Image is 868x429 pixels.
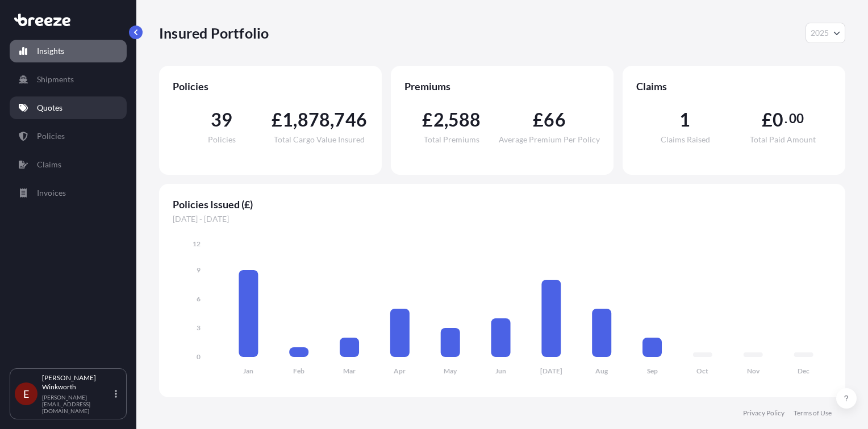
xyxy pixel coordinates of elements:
[495,367,506,375] tspan: Jun
[10,125,127,148] a: Policies
[424,136,479,144] span: Total Premiums
[696,367,708,375] tspan: Oct
[444,367,457,375] tspan: May
[789,114,804,123] span: 00
[173,197,832,211] span: Policies Issued (£)
[811,27,829,39] span: 2025
[747,367,760,375] tspan: Nov
[540,367,562,375] tspan: [DATE]
[798,367,809,375] tspan: Dec
[42,394,112,414] p: [PERSON_NAME][EMAIL_ADDRESS][DOMAIN_NAME]
[750,136,816,144] span: Total Paid Amount
[784,114,787,123] span: .
[499,136,600,144] span: Average Premium Per Policy
[330,111,334,129] span: ,
[193,239,201,248] tspan: 12
[37,131,65,142] p: Policies
[37,74,74,85] p: Shipments
[743,409,784,418] a: Privacy Policy
[661,136,710,144] span: Claims Raised
[173,213,832,225] span: [DATE] - [DATE]
[274,136,365,144] span: Total Cargo Value Insured
[647,367,658,375] tspan: Sep
[343,367,356,375] tspan: Mar
[293,111,297,129] span: ,
[433,111,444,129] span: 2
[444,111,448,129] span: ,
[208,136,236,144] span: Policies
[794,409,832,418] a: Terms of Use
[173,79,368,93] span: Policies
[10,153,127,176] a: Claims
[394,367,406,375] tspan: Apr
[773,111,783,129] span: 0
[10,40,127,62] a: Insights
[404,79,600,93] span: Premiums
[806,23,845,43] button: Year Selector
[448,111,481,129] span: 588
[197,323,201,332] tspan: 3
[197,352,201,361] tspan: 0
[243,367,253,375] tspan: Jan
[211,111,232,129] span: 39
[334,111,367,129] span: 746
[422,111,433,129] span: £
[23,388,29,399] span: E
[679,111,690,129] span: 1
[595,367,608,375] tspan: Aug
[37,187,66,199] p: Invoices
[298,111,331,129] span: 878
[197,266,201,274] tspan: 9
[10,96,127,119] a: Quotes
[762,111,773,129] span: £
[293,367,304,375] tspan: Feb
[159,24,269,42] p: Insured Portfolio
[272,111,282,129] span: £
[636,79,832,93] span: Claims
[37,159,61,170] p: Claims
[42,373,112,392] p: [PERSON_NAME] Winkworth
[544,111,565,129] span: 66
[533,111,544,129] span: £
[37,102,62,113] p: Quotes
[282,111,293,129] span: 1
[197,295,201,303] tspan: 6
[10,182,127,204] a: Invoices
[10,68,127,91] a: Shipments
[37,45,64,57] p: Insights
